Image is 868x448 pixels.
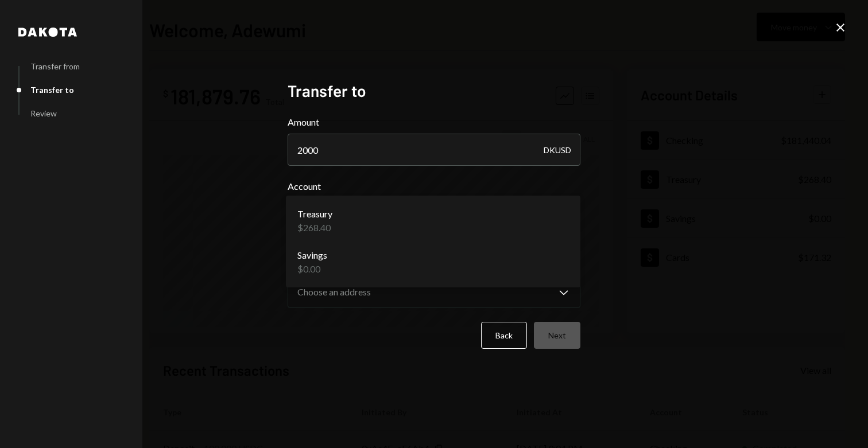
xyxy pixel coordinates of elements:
button: Back [481,322,527,349]
div: Savings [297,248,327,262]
h2: Transfer to [288,80,580,102]
div: Treasury [297,207,332,221]
label: Amount [288,115,580,129]
label: Account [288,180,580,193]
input: Enter amount [288,134,580,166]
div: Transfer from [30,61,80,71]
div: $0.00 [297,262,327,276]
div: Review [30,108,57,118]
div: DKUSD [544,134,571,166]
div: Transfer to [30,85,74,95]
button: To Address [288,276,580,308]
div: $268.40 [297,221,332,235]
